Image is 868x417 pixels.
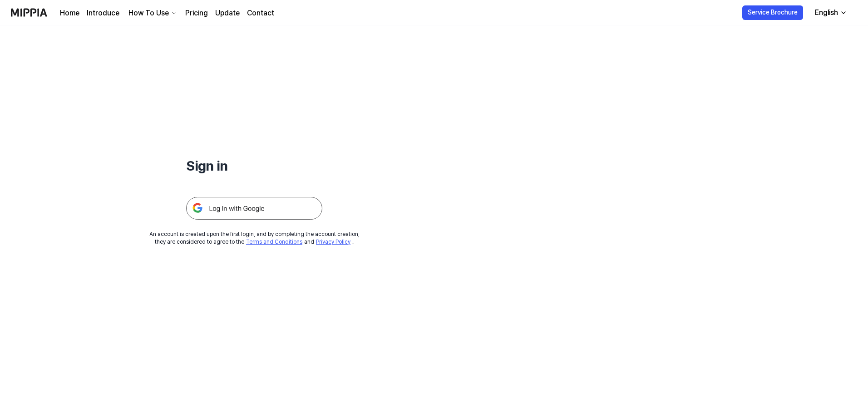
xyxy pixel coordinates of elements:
button: How To Use [127,8,178,19]
a: Pricing [185,8,208,19]
button: English [808,4,853,22]
button: Service Brochure [742,5,803,20]
div: English [813,7,840,18]
img: 구글 로그인 버튼 [186,197,322,220]
div: An account is created upon the first login, and by completing the account creation, they are cons... [149,231,360,246]
h1: Sign in [186,156,322,175]
a: Terms and Conditions [246,239,302,245]
a: Home [60,8,79,19]
div: How To Use [127,8,171,19]
a: Update [215,8,240,19]
a: Privacy Policy [316,239,350,245]
a: Introduce [87,8,119,19]
a: Contact [247,8,274,19]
